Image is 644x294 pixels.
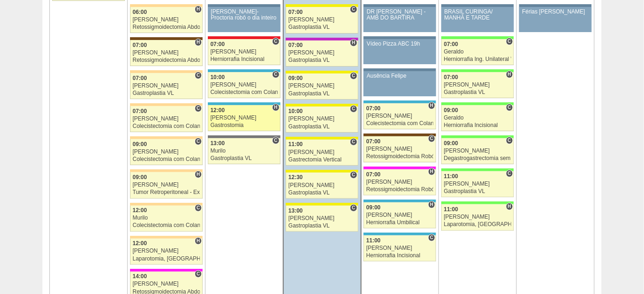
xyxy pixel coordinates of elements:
div: Key: Neomater [208,69,281,72]
span: 07:00 [133,75,147,81]
span: Consultório [195,204,202,212]
div: Férias [PERSON_NAME] [522,9,589,15]
div: [PERSON_NAME] [288,182,356,188]
span: 13:00 [211,140,225,147]
div: Retossigmoidectomia Abdominal VL [133,57,200,63]
div: [PERSON_NAME] [288,215,356,221]
a: C 10:00 [PERSON_NAME] Gastroplastia VL [286,107,358,133]
div: Colecistectomia com Colangiografia VL [133,222,200,228]
span: Consultório [272,137,279,144]
span: 10:00 [288,108,303,114]
div: Key: Neomater [208,102,281,105]
span: Hospital [428,102,435,109]
div: Laparotomia, [GEOGRAPHIC_DATA], Drenagem, Bridas VL [133,256,200,262]
div: Gastroplastia VL [133,90,200,96]
div: [PERSON_NAME] [133,83,200,89]
span: 07:00 [366,171,381,178]
a: C 07:00 [PERSON_NAME] Retossigmoidectomia Robótica [363,136,436,162]
div: Key: Bartira [130,70,203,73]
div: Key: Santa Joana [363,134,436,136]
span: 14:00 [133,273,147,280]
a: [PERSON_NAME]-Proctoria robô o dia inteiro [208,7,281,32]
div: Key: Bartira [130,236,203,239]
div: [PERSON_NAME] [133,116,200,122]
div: [PERSON_NAME] [288,83,356,89]
a: C 07:00 [PERSON_NAME] Gastroplastia VL [286,7,358,33]
div: Key: Brasil [441,168,514,171]
div: Herniorrafia Incisional [211,56,278,62]
div: Geraldo [444,49,512,55]
a: H 07:00 [PERSON_NAME] Gastroplastia VL [441,72,514,98]
div: Key: Neomater [363,233,436,235]
span: Consultório [428,135,435,142]
span: Hospital [350,39,357,47]
span: Consultório [350,72,357,80]
span: Consultório [195,138,202,145]
span: Hospital [506,71,513,78]
a: H 09:00 [PERSON_NAME] Tumor Retroperitoneal - Exerese [130,172,203,198]
span: Consultório [195,105,202,112]
span: Hospital [428,168,435,175]
div: Key: Bartira [130,203,203,206]
div: Gastroplastia VL [444,89,512,95]
div: [PERSON_NAME] [211,115,278,121]
a: C 09:00 [PERSON_NAME] Degastrogastrectomia sem vago [441,138,514,164]
span: 11:00 [288,141,303,147]
div: Gastrectomia Vertical [288,157,356,163]
div: Gastroplastia VL [211,155,278,161]
div: [PERSON_NAME] [133,248,200,254]
a: H 07:00 [PERSON_NAME] Colecistectomia com Colangiografia VL [363,103,436,129]
a: H 09:00 [PERSON_NAME] Herniorrafia Umbilical [363,202,436,228]
div: Colecistectomia com Colangiografia VL [133,123,200,129]
span: 09:00 [366,204,381,211]
div: Key: Santa Rita [286,104,358,107]
span: 09:00 [444,140,459,147]
a: BRASIL CURINGA/ MANHÃ E TARDE [441,7,514,32]
span: 07:00 [444,74,459,80]
span: 10:00 [211,74,225,80]
span: Hospital [272,104,279,111]
div: Gastroplastia VL [288,24,356,30]
span: Consultório [428,234,435,241]
a: H 06:00 [PERSON_NAME] Retossigmoidectomia Abdominal VL [130,7,203,33]
a: Vídeo Pizza ABC 19h [363,39,436,64]
div: Key: Santa Rita [286,203,358,206]
a: C 11:00 [PERSON_NAME] Gastroplastia VL [441,171,514,197]
div: Gastroplastia VL [288,190,356,196]
div: [PERSON_NAME] [133,182,200,188]
span: Consultório [350,171,357,179]
a: H 07:00 [PERSON_NAME] Retossigmoidectomia Abdominal VL [130,40,203,66]
span: 12:00 [133,207,147,214]
div: Key: Santa Rita [286,170,358,173]
span: 11:00 [444,206,459,213]
span: Consultório [350,204,357,212]
div: [PERSON_NAME] [133,281,200,287]
span: Consultório [506,137,513,144]
div: [PERSON_NAME] [444,181,512,187]
a: C 07:00 [PERSON_NAME] Colecistectomia com Colangiografia VL [130,106,203,132]
div: Key: Brasil [441,135,514,138]
span: Hospital [428,201,435,208]
div: [PERSON_NAME] [444,214,512,220]
div: Key: Pro Matre [130,269,203,272]
a: H 12:00 [PERSON_NAME] Laparotomia, [GEOGRAPHIC_DATA], Drenagem, Bridas VL [130,239,203,265]
span: Consultório [506,38,513,45]
a: H 07:00 [PERSON_NAME] Retossigmoidectomia Robótica [363,169,436,195]
span: 09:00 [133,174,147,180]
div: Key: Bartira [130,4,203,7]
div: Gastroplastia VL [288,124,356,130]
span: 12:00 [133,240,147,247]
a: Ausência Felipe [363,71,436,96]
span: 06:00 [133,9,147,15]
span: Consultório [195,270,202,278]
a: C 07:00 [PERSON_NAME] Gastroplastia VL [130,73,203,99]
span: Consultório [506,170,513,177]
span: 07:00 [366,138,381,145]
span: 12:00 [211,107,225,114]
span: Hospital [195,6,202,13]
a: H 11:00 [PERSON_NAME] Laparotomia, [GEOGRAPHIC_DATA], Drenagem, Bridas VL [441,204,514,230]
a: C 09:00 [PERSON_NAME] Colecistectomia com Colangiografia VL [130,139,203,165]
div: Gastrostomia [211,122,278,128]
a: H 07:00 [PERSON_NAME] Gastroplastia VL [286,40,358,67]
div: Key: Assunção [208,36,281,39]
